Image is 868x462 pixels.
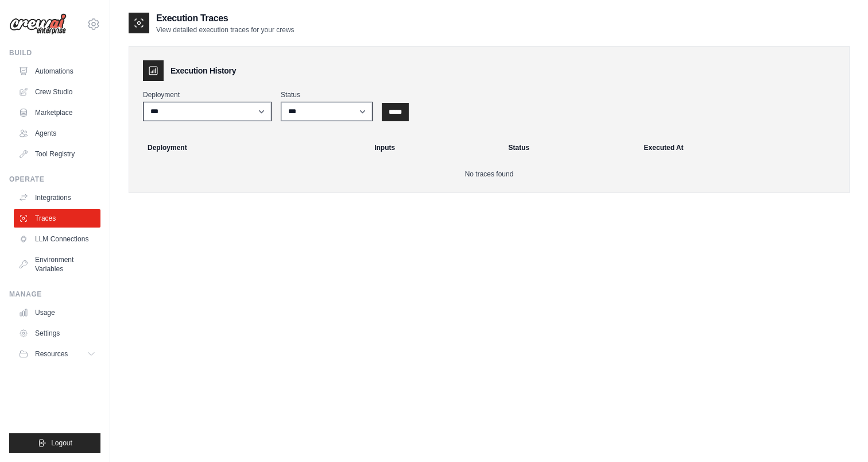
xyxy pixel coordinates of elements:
p: No traces found [143,170,835,179]
div: Manage [9,290,100,299]
a: Marketplace [14,103,100,122]
h2: Execution Traces [156,11,294,25]
div: Build [9,48,100,57]
a: Usage [14,303,100,322]
a: Automations [14,62,100,80]
p: View detailed execution traces for your crews [156,25,294,34]
a: Environment Variables [14,251,100,278]
img: Logo [9,13,67,35]
button: Logout [9,433,100,453]
a: Integrations [14,188,100,207]
label: Deployment [143,90,272,99]
button: Resources [14,345,100,363]
a: LLM Connections [14,230,100,248]
span: Resources [35,349,68,359]
th: Deployment [134,135,367,160]
a: Tool Registry [14,145,100,163]
th: Status [502,135,637,160]
a: Settings [14,324,100,342]
a: Traces [14,209,100,228]
th: Inputs [367,135,501,160]
th: Executed At [637,135,844,160]
label: Status [281,90,373,99]
a: Agents [14,124,100,143]
span: Logout [51,438,72,448]
div: Operate [9,175,100,184]
h3: Execution History [170,65,236,76]
a: Crew Studio [14,83,100,101]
